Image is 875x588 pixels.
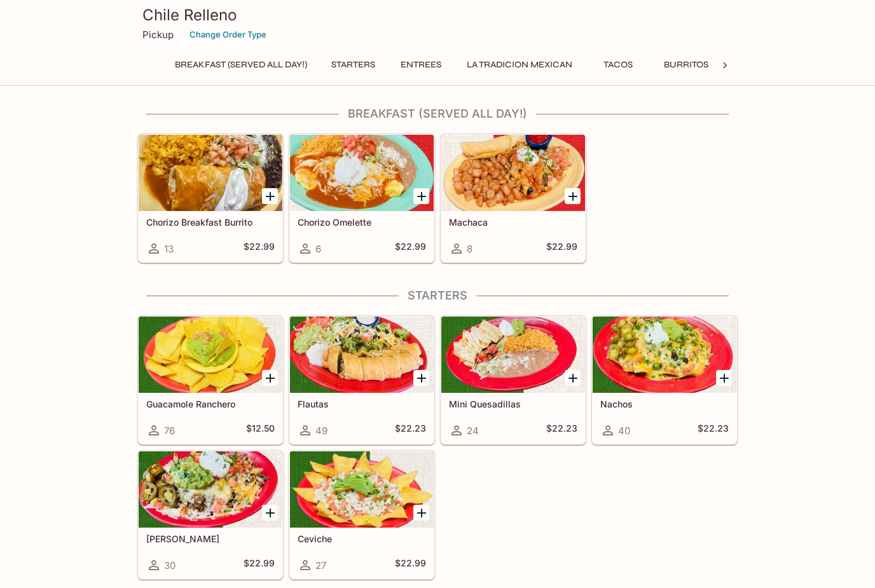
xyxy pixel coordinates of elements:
[262,370,278,386] button: Add Guacamole Ranchero
[413,188,429,204] button: Add Chorizo Omelette
[315,243,321,255] span: 6
[618,425,630,437] span: 40
[164,559,176,571] span: 30
[413,505,429,521] button: Add Ceviche
[184,25,272,44] button: Change Order Type
[698,423,729,438] h5: $22.23
[589,56,647,74] button: Tacos
[600,399,729,409] h5: Nachos
[395,241,426,256] h5: $22.99
[324,56,382,74] button: Starters
[289,451,434,579] a: Ceviche27$22.99
[565,188,581,204] button: Add Machaca
[290,451,434,528] div: Ceviche
[246,423,275,438] h5: $12.50
[137,289,738,303] h4: Starters
[467,425,479,437] span: 24
[244,241,275,256] h5: $22.99
[142,5,733,25] h3: Chile Relleno
[716,370,732,386] button: Add Nachos
[139,135,282,211] div: Chorizo Breakfast Burrito
[413,370,429,386] button: Add Flautas
[449,217,577,228] h5: Machaca
[441,317,585,393] div: Mini Quesadillas
[164,425,175,437] span: 76
[138,316,283,444] a: Guacamole Ranchero76$12.50
[146,217,275,228] h5: Chorizo Breakfast Burrito
[146,533,275,544] h5: [PERSON_NAME]
[392,56,450,74] button: Entrees
[262,188,278,204] button: Add Chorizo Breakfast Burrito
[139,317,282,393] div: Guacamole Ranchero
[298,533,426,544] h5: Ceviche
[467,243,472,255] span: 8
[289,134,434,263] a: Chorizo Omelette6$22.99
[315,425,327,437] span: 49
[298,217,426,228] h5: Chorizo Omelette
[289,316,434,444] a: Flautas49$22.23
[146,399,275,409] h5: Guacamole Ranchero
[137,107,738,121] h4: Breakfast (Served ALL DAY!)
[449,399,577,409] h5: Mini Quesadillas
[395,557,426,573] h5: $22.99
[546,241,577,256] h5: $22.99
[138,134,283,263] a: Chorizo Breakfast Burrito13$22.99
[657,56,715,74] button: Burritos
[460,56,579,74] button: La Tradicion Mexican
[138,451,283,579] a: [PERSON_NAME]30$22.99
[592,316,737,444] a: Nachos40$22.23
[441,135,585,211] div: Machaca
[164,243,174,255] span: 13
[262,505,278,521] button: Add Carne Asada Fries
[244,557,275,573] h5: $22.99
[315,559,326,571] span: 27
[139,451,282,528] div: Carne Asada Fries
[441,316,586,444] a: Mini Quesadillas24$22.23
[142,29,174,41] p: Pickup
[441,134,586,263] a: Machaca8$22.99
[593,317,736,393] div: Nachos
[298,399,426,409] h5: Flautas
[546,423,577,438] h5: $22.23
[565,370,581,386] button: Add Mini Quesadillas
[290,135,434,211] div: Chorizo Omelette
[395,423,426,438] h5: $22.23
[168,56,314,74] button: Breakfast (Served ALL DAY!)
[290,317,434,393] div: Flautas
